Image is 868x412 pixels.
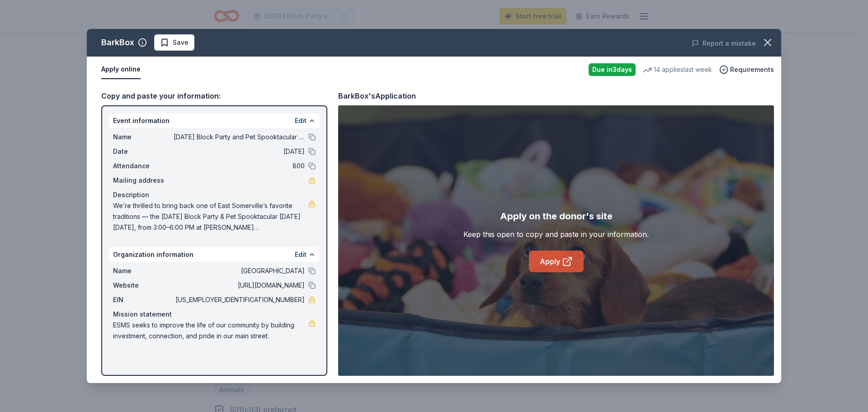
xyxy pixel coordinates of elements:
[113,189,316,200] div: Description
[174,146,305,157] span: [DATE]
[109,114,319,128] div: Event information
[113,146,174,157] span: Date
[154,34,194,51] button: Save
[589,63,636,76] div: Due in 3 days
[730,64,774,75] span: Requirements
[109,247,319,262] div: Organization information
[295,249,307,260] button: Edit
[113,320,308,341] span: ESMS seeks to improve the life of our community by building investment, connection, and pride in ...
[113,132,174,142] span: Name
[295,115,307,126] button: Edit
[643,64,712,75] div: 14 applies last week
[174,265,305,276] span: [GEOGRAPHIC_DATA]
[101,90,327,102] div: Copy and paste your information:
[113,175,174,186] span: Mailing address
[113,161,174,171] span: Attendance
[529,251,584,272] a: Apply
[692,38,756,49] button: Report a mistake
[463,229,649,240] div: Keep this open to copy and paste in your information.
[173,37,189,48] span: Save
[174,294,305,305] span: [US_EMPLOYER_IDENTIFICATION_NUMBER]
[113,294,174,305] span: EIN
[174,132,305,142] span: [DATE] Block Party and Pet Spooktacular 2025
[113,265,174,276] span: Name
[174,161,305,171] span: 800
[113,280,174,291] span: Website
[174,280,305,291] span: [URL][DOMAIN_NAME]
[101,35,134,50] div: BarkBox
[113,200,308,233] span: We’re thrilled to bring back one of East Somerville’s favorite traditions — the [DATE] Block Part...
[719,64,774,75] button: Requirements
[338,90,416,102] div: BarkBox's Application
[500,209,613,223] div: Apply on the donor's site
[101,60,141,79] button: Apply online
[113,309,316,320] div: Mission statement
